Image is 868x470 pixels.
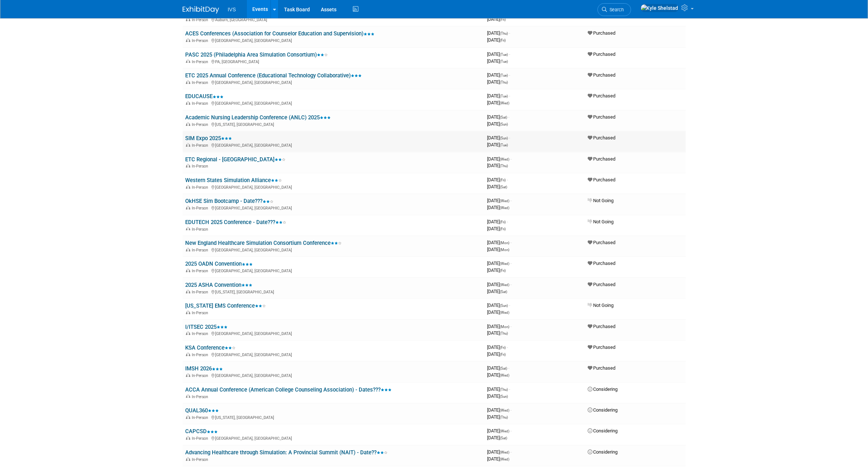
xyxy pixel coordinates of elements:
[487,79,508,85] span: [DATE]
[588,428,618,434] span: Considering
[192,290,211,294] span: In-Person
[487,142,508,147] span: [DATE]
[511,282,512,287] span: -
[500,457,510,461] span: (Wed)
[186,365,223,372] a: IMSH 2026
[186,415,190,419] img: In-Person Event
[509,135,510,140] span: -
[186,311,190,314] img: In-Person Event
[487,240,512,245] span: [DATE]
[192,80,211,85] span: In-Person
[500,394,508,398] span: (Sun)
[509,93,510,99] span: -
[500,94,508,98] span: (Tue)
[192,101,211,106] span: In-Person
[186,414,482,420] div: [US_STATE], [GEOGRAPHIC_DATA]
[500,18,506,22] span: (Fri)
[186,121,482,127] div: [US_STATE], [GEOGRAPHIC_DATA]
[186,185,190,189] img: In-Person Event
[500,53,508,57] span: (Tue)
[186,135,232,142] a: SIM Expo 2025
[588,303,614,308] span: Not Going
[487,414,508,420] span: [DATE]
[588,282,616,287] span: Purchased
[511,156,512,162] span: -
[500,415,508,419] span: (Thu)
[487,456,510,462] span: [DATE]
[607,7,624,12] span: Search
[192,373,211,378] span: In-Person
[500,262,510,266] span: (Wed)
[487,205,510,210] span: [DATE]
[500,80,508,84] span: (Thu)
[192,185,211,190] span: In-Person
[509,386,510,392] span: -
[509,365,510,371] span: -
[186,289,482,294] div: [US_STATE], [GEOGRAPHIC_DATA]
[186,177,282,184] a: Western States Simulation Alliance
[509,303,510,308] span: -
[500,290,507,294] span: (Sat)
[487,282,512,287] span: [DATE]
[588,365,616,371] span: Purchased
[487,72,510,78] span: [DATE]
[487,163,508,168] span: [DATE]
[186,18,190,21] img: In-Person Event
[192,164,211,169] span: In-Person
[487,114,510,120] span: [DATE]
[186,407,219,414] a: QUAL360
[500,136,508,140] span: (Sun)
[186,80,190,84] img: In-Person Event
[500,185,507,189] span: (Sat)
[588,93,616,99] span: Purchased
[588,240,616,245] span: Purchased
[500,143,508,147] span: (Tue)
[186,344,236,351] a: KSA Conference
[186,164,190,167] img: In-Person Event
[500,122,508,126] span: (Sun)
[186,261,253,267] a: 2025 OADN Convention
[487,449,512,455] span: [DATE]
[588,30,616,36] span: Purchased
[487,30,510,36] span: [DATE]
[192,331,211,336] span: In-Person
[186,394,190,398] img: In-Person Event
[511,198,512,203] span: -
[500,115,507,119] span: (Sat)
[500,408,510,412] span: (Wed)
[511,428,512,434] span: -
[641,4,679,12] img: Kyle Shelstad
[186,372,482,378] div: [GEOGRAPHIC_DATA], [GEOGRAPHIC_DATA]
[186,267,482,273] div: [GEOGRAPHIC_DATA], [GEOGRAPHIC_DATA]
[588,198,614,203] span: Not Going
[186,435,482,441] div: [GEOGRAPHIC_DATA], [GEOGRAPHIC_DATA]
[511,407,512,413] span: -
[487,303,510,308] span: [DATE]
[186,51,328,58] a: PASC 2025 (Philadelphia Area Simulation Consortium)
[588,114,616,120] span: Purchased
[186,247,482,253] div: [GEOGRAPHIC_DATA], [GEOGRAPHIC_DATA]
[487,330,508,336] span: [DATE]
[186,330,482,336] div: [GEOGRAPHIC_DATA], [GEOGRAPHIC_DATA]
[487,156,512,162] span: [DATE]
[186,143,190,147] img: In-Person Event
[588,407,618,413] span: Considering
[487,37,506,43] span: [DATE]
[487,435,507,440] span: [DATE]
[588,386,618,392] span: Considering
[500,199,510,203] span: (Wed)
[500,248,510,252] span: (Mon)
[186,38,190,42] img: In-Person Event
[500,283,510,287] span: (Wed)
[186,436,190,440] img: In-Person Event
[500,59,508,63] span: (Tue)
[487,393,508,399] span: [DATE]
[487,121,508,127] span: [DATE]
[186,386,392,393] a: ACCA Annual Conference (American College Counseling Association) - Dates???
[509,51,510,57] span: -
[487,58,508,64] span: [DATE]
[186,16,482,22] div: Auburn, [GEOGRAPHIC_DATA]
[192,269,211,273] span: In-Person
[487,365,510,371] span: [DATE]
[192,248,211,253] span: In-Person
